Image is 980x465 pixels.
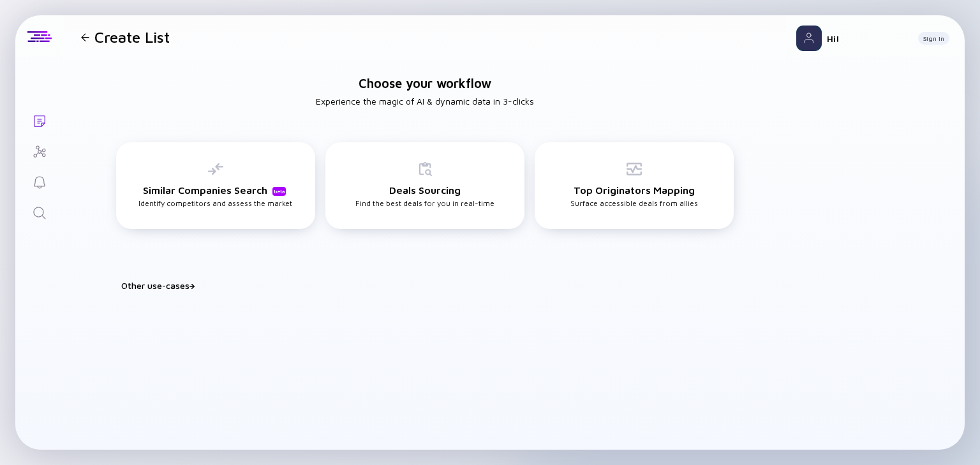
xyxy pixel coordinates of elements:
h3: Top Originators Mapping [574,184,695,196]
a: Investor Map [15,135,63,166]
h3: Deals Sourcing [389,184,461,196]
img: Profile Picture [796,26,822,51]
div: Identify competitors and assess the market [138,161,292,208]
div: Find the best deals for you in real-time [355,161,494,208]
h2: Experience the magic of AI & dynamic data in 3-clicks [316,96,534,107]
a: Search [15,196,63,227]
h3: Similar Companies Search [143,184,288,196]
div: Other use-cases [121,280,744,291]
button: Sign In [918,32,949,45]
h1: Create List [94,28,170,46]
div: Surface accessible deals from allies [570,161,698,208]
a: Reminders [15,166,63,196]
a: Lists [15,105,63,135]
div: Hi! [827,33,908,44]
h1: Choose your workflow [359,76,491,91]
div: beta [272,187,286,196]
